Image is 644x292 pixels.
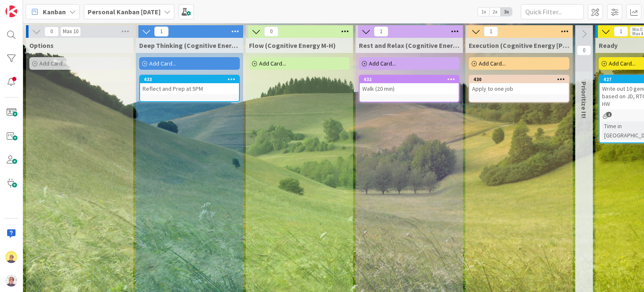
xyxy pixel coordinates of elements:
[521,4,584,19] input: Quick Filter...
[139,41,240,50] span: Deep Thinking (Cognitive Energy H)
[632,27,642,32] div: Min 0
[470,76,569,83] div: 430
[374,26,388,37] span: 1
[5,5,17,17] img: Visit kanbanzone.com
[360,76,459,83] div: 432
[144,76,239,82] div: 433
[501,8,512,16] span: 3x
[632,32,643,36] div: Max 4
[140,76,239,83] div: 433
[364,76,459,82] div: 432
[359,41,460,50] span: Rest and Relax (Cognitive Energy L)
[469,41,569,50] span: Execution (Cognitive Energy L-M)
[29,41,54,50] span: Options
[154,26,169,37] span: 1
[264,26,278,37] span: 0
[606,112,612,117] span: 1
[259,60,286,67] span: Add Card...
[614,26,628,37] span: 1
[577,45,591,55] span: 0
[484,26,498,37] span: 1
[360,76,459,94] div: 432Walk (20 min)
[140,76,239,94] div: 433Reflect and Prep at 5PM
[149,60,176,67] span: Add Card...
[599,41,618,50] span: Ready
[359,75,460,103] a: 432Walk (20 min)
[469,75,569,103] a: 430Apply to one job
[473,76,569,82] div: 430
[479,60,506,67] span: Add Card...
[470,76,569,94] div: 430Apply to one job
[44,26,59,37] span: 0
[5,275,17,287] img: avatar
[478,8,489,16] span: 1x
[39,60,66,67] span: Add Card...
[88,8,161,16] b: Personal Kanban [DATE]
[43,7,66,17] span: Kanban
[609,60,636,67] span: Add Card...
[489,8,501,16] span: 2x
[360,83,459,94] div: Walk (20 min)
[580,82,588,118] span: Prioritize It!
[249,41,336,50] span: Flow (Cognitive Energy M-H)
[369,60,396,67] span: Add Card...
[5,251,17,263] img: JW
[139,75,240,102] a: 433Reflect and Prep at 5PM
[140,83,239,94] div: Reflect and Prep at 5PM
[470,83,569,94] div: Apply to one job
[63,29,78,34] div: Max 10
